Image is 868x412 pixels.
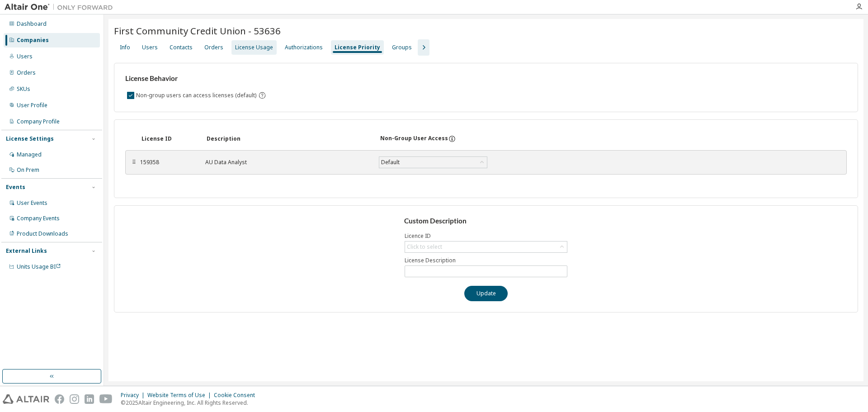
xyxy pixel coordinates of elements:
h3: License Behavior [125,74,265,83]
button: Update [464,286,508,301]
div: SKUs [17,85,30,93]
svg: By default any user not assigned to any group can access any license. Turn this setting off to di... [258,91,266,99]
div: Company Events [17,215,60,222]
div: Events [6,184,25,191]
div: Description [207,135,369,142]
div: ⠿ [131,159,137,166]
div: Non-Group User Access [380,135,448,143]
div: Orders [204,44,223,51]
div: Managed [17,151,42,158]
div: Company Profile [17,118,60,125]
div: Cookie Consent [214,392,260,399]
label: Non-group users can access licenses (default) [136,90,258,101]
div: Default [380,157,401,167]
div: License ID [142,135,196,142]
div: Dashboard [17,20,47,28]
h3: Custom Description [404,217,568,226]
div: Users [17,53,33,60]
img: linkedin.svg [85,394,94,404]
div: 159358 [140,159,194,166]
div: Orders [17,69,36,76]
img: Altair One [5,3,118,12]
img: youtube.svg [99,394,113,404]
div: External Links [6,247,47,255]
div: On Prem [17,166,39,174]
img: instagram.svg [70,394,79,404]
div: User Events [17,199,47,207]
div: Product Downloads [17,230,68,237]
div: Authorizations [285,44,323,51]
div: Contacts [170,44,193,51]
div: Privacy [121,392,147,399]
div: Website Terms of Use [147,392,214,399]
div: Groups [392,44,412,51]
div: License Usage [235,44,273,51]
div: Click to select [407,243,442,251]
div: Companies [17,37,49,44]
img: facebook.svg [55,394,64,404]
div: Default [379,157,487,168]
div: Users [142,44,158,51]
div: Click to select [405,242,567,252]
div: AU Data Analyst [205,159,368,166]
div: Info [120,44,130,51]
p: © 2025 Altair Engineering, Inc. All Rights Reserved. [121,399,260,407]
span: Units Usage BI [17,263,61,270]
label: License Description [405,257,567,264]
img: altair_logo.svg [3,394,49,404]
div: User Profile [17,102,47,109]
div: License Settings [6,135,54,142]
div: License Priority [335,44,380,51]
span: First Community Credit Union - 53636 [114,24,281,37]
label: Licence ID [405,232,567,240]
